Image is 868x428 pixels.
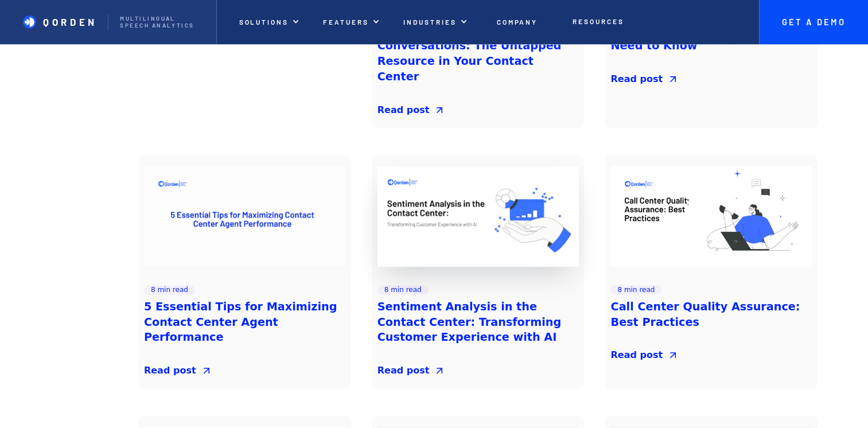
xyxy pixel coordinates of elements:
p: QORDEN [43,16,98,28]
div: 8 min read [617,285,655,295]
p: Get A Demo [770,17,857,28]
a: Sentiment Analysis in the Contact Center: Transforming Customer Experience with AI [377,299,579,346]
p: Company [497,18,538,26]
a: 5 Essential Tips for Maximizing Contact Center Agent Performance [144,299,345,346]
a: Read post [610,72,679,86]
a: Read post [144,364,212,378]
a: Read post [610,348,679,362]
a: Read post [377,103,446,117]
div: Read post [610,72,663,86]
p: industries [403,18,456,26]
a: Read post [377,364,446,378]
p: Multilingual Speech analytics [120,15,204,29]
div: Read post [144,364,196,378]
a: Unlocking Business Growth Through Customer Conversations: The Untapped Resource in Your Contact C... [377,7,579,84]
p: Solutions [239,18,289,26]
div: Read post [610,348,663,362]
div: Read post [377,103,430,117]
p: Resources [573,17,624,25]
p: Featuers [323,18,369,26]
a: Call Center Quality Assurance: Best Practices [610,299,812,330]
div: Read post [377,364,430,378]
div: 8 min read [151,285,188,295]
div: 8 min read [384,285,422,295]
